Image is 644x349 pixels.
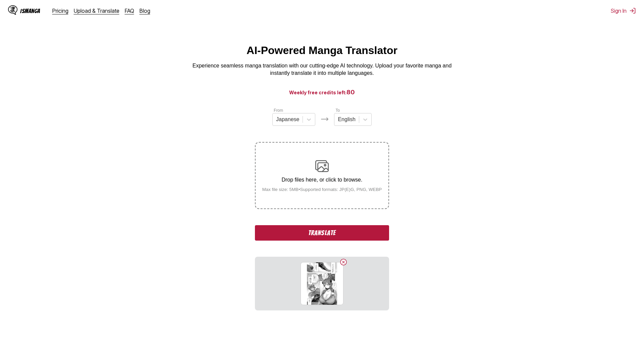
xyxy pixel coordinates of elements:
img: Languages icon [321,115,329,123]
label: From [274,108,283,113]
p: Drop files here, or click to browse. [257,177,387,183]
img: IsManga Logo [8,5,17,15]
button: Translate [255,225,389,241]
button: Sign In [611,7,636,14]
label: To [335,108,340,113]
a: FAQ [125,7,134,14]
a: Blog [140,7,150,14]
a: Upload & Translate [74,7,119,14]
div: IsManga [20,8,40,14]
small: Max file size: 5MB • Supported formats: JP(E)G, PNG, WEBP [257,187,387,192]
a: IsManga LogoIsManga [8,5,52,16]
h3: Weekly free credits left: [16,88,628,96]
a: Pricing [52,7,68,14]
button: Delete image [339,258,347,266]
img: Sign out [629,7,636,14]
p: Experience seamless manga translation with our cutting-edge AI technology. Upload your favorite m... [188,62,456,77]
span: 80 [346,89,355,96]
h1: AI-Powered Manga Translator [247,44,397,57]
